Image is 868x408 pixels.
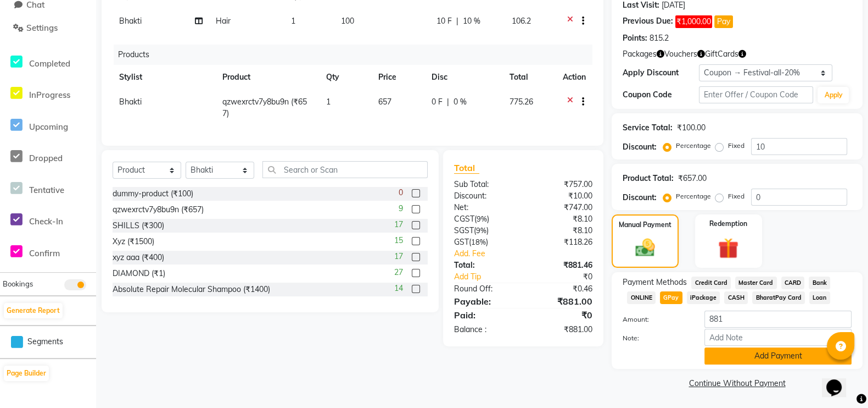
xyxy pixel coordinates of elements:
[394,251,403,262] span: 17
[425,65,503,90] th: Disc
[446,324,523,335] div: Balance :
[378,97,391,107] span: 657
[29,248,60,258] span: Confirm
[399,203,403,214] span: 9
[623,15,673,28] div: Previous Due:
[623,48,657,60] span: Packages
[216,16,231,26] span: Hair
[699,86,814,103] input: Enter Offer / Coupon Code
[216,65,320,90] th: Product
[476,226,486,235] span: 9%
[113,268,165,279] div: DIAMOND (₹1)
[113,236,154,247] div: Xyz (₹1500)
[471,238,486,246] span: 18%
[222,97,307,118] span: qzwexrctv7y8bu9n (₹657)
[649,32,669,44] div: 815.2
[614,333,696,343] label: Note:
[523,225,601,236] div: ₹8.10
[523,260,601,271] div: ₹881.46
[4,366,49,381] button: Page Builder
[26,23,58,33] span: Settings
[432,96,443,108] span: 0 F
[523,202,601,213] div: ₹747.00
[446,225,523,236] div: ( )
[709,219,747,229] label: Redemption
[113,188,193,200] div: dummy-product (₹100)
[752,291,805,304] span: BharatPay Card
[614,315,696,324] label: Amount:
[523,179,601,190] div: ₹757.00
[320,65,372,90] th: Qty
[523,295,601,308] div: ₹881.00
[623,192,657,203] div: Discount:
[446,283,523,295] div: Round Off:
[446,202,523,213] div: Net:
[113,252,164,263] div: xyz aaa (₹400)
[704,348,852,365] button: Add Payment
[477,214,487,223] span: 9%
[623,89,699,101] div: Coupon Code
[29,216,63,227] span: Check-In
[3,22,93,35] a: Settings
[436,15,452,27] span: 10 F
[509,97,533,107] span: 775.26
[614,378,860,389] a: Continue Without Payment
[677,122,705,134] div: ₹100.00
[113,204,204,216] div: qzwexrctv7y8bu9n (₹657)
[446,248,601,260] a: Add. Fee
[678,173,707,184] div: ₹657.00
[704,311,852,328] input: Amount
[556,65,592,90] th: Action
[454,225,474,235] span: SGST
[372,65,424,90] th: Price
[512,16,531,26] span: 106.2
[705,48,738,60] span: GiftCards
[446,271,536,283] a: Add Tip
[523,308,601,322] div: ₹0
[660,291,682,304] span: GPay
[664,48,697,60] span: Vouchers
[676,191,711,201] label: Percentage
[27,336,63,348] span: Segments
[809,291,830,304] span: Loan
[399,187,403,199] span: 0
[817,87,849,103] button: Apply
[446,190,523,202] div: Discount:
[29,153,63,163] span: Dropped
[119,97,142,107] span: Bhakti
[119,16,142,26] span: Bhakti
[687,291,720,304] span: iPackage
[446,236,523,248] div: ( )
[712,235,745,261] img: _gift.svg
[453,96,467,108] span: 0 %
[447,96,449,108] span: |
[113,65,216,90] th: Stylist
[394,267,403,278] span: 27
[623,122,673,134] div: Service Total:
[728,191,744,201] label: Fixed
[3,279,33,288] span: Bookings
[735,277,777,289] span: Master Card
[623,32,647,44] div: Points:
[446,179,523,190] div: Sub Total:
[536,271,601,283] div: ₹0
[341,16,354,26] span: 100
[523,283,601,295] div: ₹0.46
[627,291,656,304] span: ONLINE
[623,67,699,79] div: Apply Discount
[822,364,857,397] iframe: chat widget
[29,58,70,69] span: Completed
[446,308,523,322] div: Paid:
[326,97,331,107] span: 1
[394,235,403,246] span: 15
[704,329,852,346] input: Add Note
[523,324,601,335] div: ₹881.00
[4,303,63,318] button: Generate Report
[454,214,474,224] span: CGST
[463,15,480,27] span: 10 %
[394,283,403,294] span: 14
[113,220,164,231] div: SHILLS (₹300)
[262,161,428,178] input: Search or Scan
[29,122,68,132] span: Upcoming
[675,15,712,28] span: ₹1,000.00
